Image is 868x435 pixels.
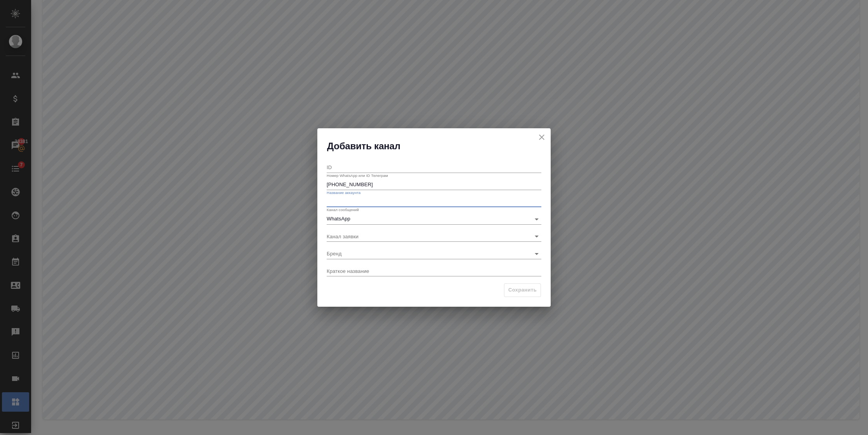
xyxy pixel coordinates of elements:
[327,140,551,152] h2: Добавить канал
[536,131,548,143] button: close
[327,190,360,194] label: Название аккаунта
[327,208,359,212] label: Канал сообщений
[327,213,541,224] div: WhatsApp
[327,173,388,177] label: Номер WhatsApp или ID Телеграм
